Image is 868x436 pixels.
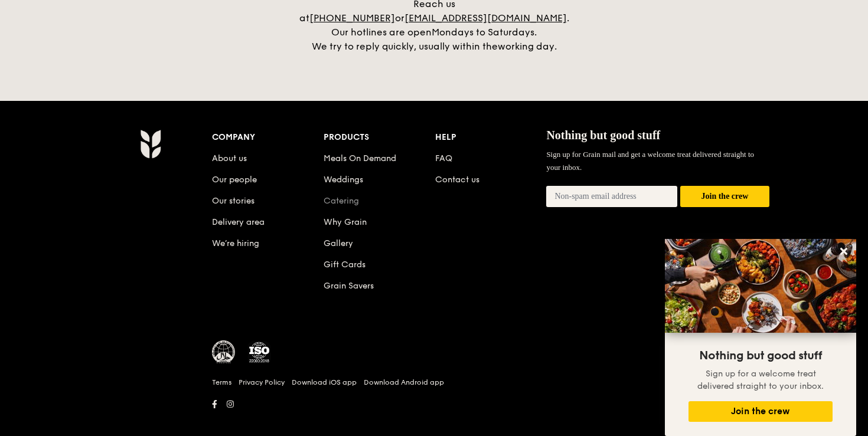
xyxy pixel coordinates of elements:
[546,129,660,142] span: Nothing but good stuff
[212,175,257,185] a: Our people
[324,175,363,185] a: Weddings
[309,12,395,24] a: [PHONE_NUMBER]
[212,153,247,163] a: About us
[435,175,479,185] a: Contact us
[324,281,374,291] a: Grain Savers
[699,349,822,363] span: Nothing but good stuff
[94,412,774,422] h6: Revision
[432,27,537,38] span: Mondays to Saturdays.
[239,378,285,387] a: Privacy Policy
[247,340,271,364] img: ISO Certified
[680,186,769,208] button: Join the crew
[364,378,444,387] a: Download Android app
[212,217,265,227] a: Delivery area
[212,196,254,206] a: Our stories
[324,238,353,248] a: Gallery
[498,41,557,52] span: working day.
[140,129,161,159] img: AYc88T3wAAAABJRU5ErkJggg==
[324,129,435,146] div: Products
[324,260,366,270] a: Gift Cards
[212,129,324,146] div: Company
[212,378,231,387] a: Terms
[212,340,236,364] img: MUIS Halal Certified
[404,12,567,24] a: [EMAIL_ADDRESS][DOMAIN_NAME]
[292,378,357,387] a: Download iOS app
[324,153,396,163] a: Meals On Demand
[834,242,853,261] button: Close
[324,217,367,227] a: Why Grain
[665,239,856,333] img: DSC07876-Edit02-Large.jpeg
[212,238,259,248] a: We’re hiring
[546,150,754,172] span: Sign up for Grain mail and get a welcome treat delivered straight to your inbox.
[688,401,833,422] button: Join the crew
[435,129,547,146] div: Help
[546,186,677,207] input: Non-spam email address
[435,153,452,163] a: FAQ
[697,369,824,391] span: Sign up for a welcome treat delivered straight to your inbox.
[324,196,359,206] a: Catering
